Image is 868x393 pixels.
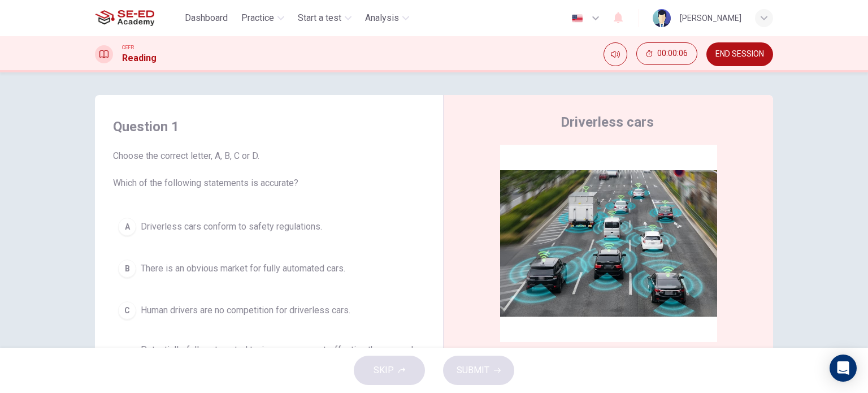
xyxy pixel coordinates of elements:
img: SE-ED Academy logo [95,7,154,29]
img: Profile picture [653,9,671,27]
span: Human drivers are no competition for driverless cars. [141,304,350,317]
span: Start a test [298,11,341,25]
span: CEFR [122,44,134,51]
div: Hide [636,42,697,66]
h1: Reading [122,51,157,65]
button: BThere is an obvious market for fully automated cars. [113,254,425,283]
button: Analysis [361,8,414,28]
button: END SESSION [706,42,773,66]
a: SE-ED Academy logo [95,7,180,29]
h4: Driverless cars [561,113,654,131]
span: Potentially, fully automated taxis are more cost-effective than normal taxis. [141,343,420,370]
span: END SESSION [715,50,764,59]
div: B [118,260,136,278]
div: [PERSON_NAME] [680,11,741,25]
span: Choose the correct letter, A, B, C or D. Which of the following statements is accurate? [113,149,425,190]
div: A [118,218,136,236]
div: C [118,301,136,319]
span: Practice [241,11,274,25]
div: Open Intercom Messenger [830,355,857,382]
button: CHuman drivers are no competition for driverless cars. [113,296,425,325]
span: Dashboard [185,11,228,25]
button: ADriverless cars conform to safety regulations. [113,213,425,241]
span: Analysis [365,11,399,25]
span: Driverless cars conform to safety regulations. [141,220,322,234]
h4: Question 1 [113,118,425,136]
span: There is an obvious market for fully automated cars. [141,262,345,275]
div: Mute [604,42,627,66]
button: Practice [237,8,289,28]
span: 00:00:06 [657,49,688,58]
button: Dashboard [180,8,232,28]
img: en [570,14,584,23]
button: Start a test [293,8,356,28]
button: DPotentially, fully automated taxis are more cost-effective than normal taxis. [113,338,425,375]
button: 00:00:06 [636,42,697,65]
